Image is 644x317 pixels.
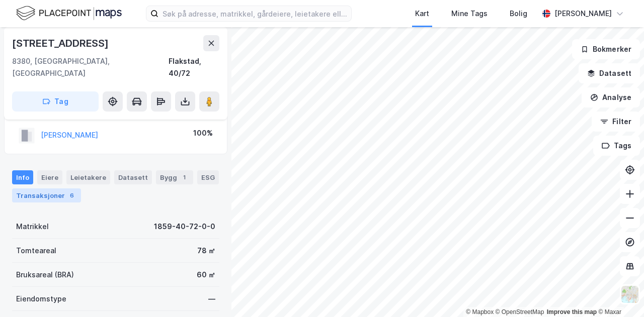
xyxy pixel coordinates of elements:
[554,8,612,20] div: [PERSON_NAME]
[179,172,189,182] div: 1
[592,112,640,132] button: Filter
[582,87,640,108] button: Analyse
[158,6,351,21] input: Søk på adresse, matrikkel, gårdeiere, leietakere eller personer
[197,269,215,281] div: 60 ㎡
[12,91,99,112] button: Tag
[154,221,215,233] div: 1859-40-72-0-0
[156,170,193,184] div: Bygg
[466,308,494,315] a: Mapbox
[547,308,597,315] a: Improve this map
[66,170,110,184] div: Leietakere
[37,170,62,184] div: Eiere
[16,5,122,22] img: logo.f888ab2527a4732fd821a326f86c7f29.svg
[16,293,66,305] div: Eiendomstype
[67,190,77,200] div: 6
[114,170,152,184] div: Datasett
[594,269,644,317] iframe: Chat Widget
[12,170,33,184] div: Info
[12,35,111,51] div: [STREET_ADDRESS]
[579,63,640,83] button: Datasett
[197,170,219,184] div: ESG
[510,8,527,20] div: Bolig
[16,269,74,281] div: Bruksareal (BRA)
[169,55,219,79] div: Flakstad, 40/72
[16,245,56,257] div: Tomteareal
[594,269,644,317] div: Kontrollprogram for chat
[572,39,640,59] button: Bokmerker
[12,55,169,79] div: 8380, [GEOGRAPHIC_DATA], [GEOGRAPHIC_DATA]
[593,136,640,156] button: Tags
[415,8,429,20] div: Kart
[16,221,49,233] div: Matrikkel
[496,308,544,315] a: OpenStreetMap
[197,245,215,257] div: 78 ㎡
[208,293,215,305] div: —
[451,8,488,20] div: Mine Tags
[193,127,213,139] div: 100%
[12,188,81,202] div: Transaksjoner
